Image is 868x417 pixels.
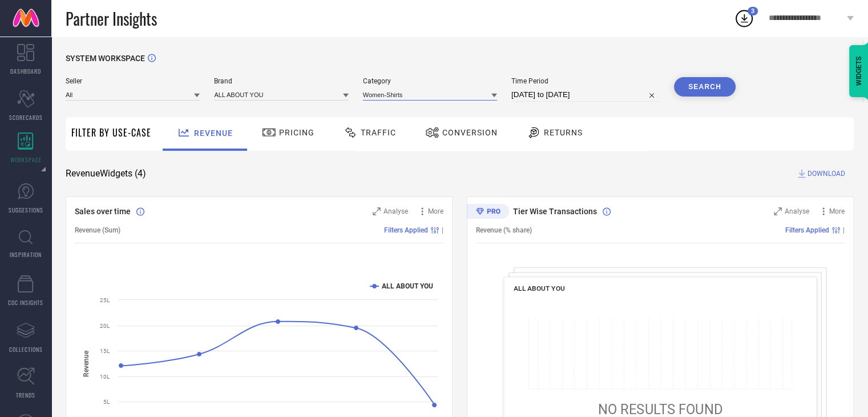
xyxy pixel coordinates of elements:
[363,77,497,85] span: Category
[82,350,90,376] tspan: Revenue
[66,54,145,63] span: SYSTEM WORKSPACE
[100,297,110,303] text: 25L
[9,113,43,122] span: SCORECARDS
[361,128,396,137] span: Traffic
[384,226,428,234] span: Filters Applied
[194,129,233,138] span: Revenue
[476,226,532,234] span: Revenue (% share)
[829,207,845,215] span: More
[513,207,597,216] span: Tier Wise Transactions
[75,226,120,234] span: Revenue (Sum)
[428,207,443,215] span: More
[511,77,660,85] span: Time Period
[10,67,41,75] span: DASHBOARD
[734,8,754,29] div: Open download list
[674,77,736,97] button: Search
[774,207,782,215] svg: Zoom
[75,207,131,216] span: Sales over time
[751,7,754,15] span: 3
[9,345,43,354] span: COLLECTIONS
[843,226,845,234] span: |
[383,207,408,215] span: Analyse
[16,391,35,399] span: TRENDS
[214,77,348,85] span: Brand
[9,206,43,214] span: SUGGESTIONS
[100,374,110,380] text: 10L
[10,155,42,164] span: WORKSPACE
[8,298,43,307] span: CDC INSIGHTS
[442,226,443,234] span: |
[442,128,498,137] span: Conversion
[511,88,660,102] input: Select time period
[279,128,314,137] span: Pricing
[66,7,157,30] span: Partner Insights
[785,207,809,215] span: Analyse
[382,282,433,290] text: ALL ABOUT YOU
[808,168,845,179] span: DOWNLOAD
[66,168,146,179] span: Revenue Widgets ( 4 )
[100,348,110,354] text: 15L
[66,77,200,85] span: Seller
[10,250,42,259] span: INSPIRATION
[373,207,381,215] svg: Zoom
[103,399,110,405] text: 5L
[514,284,564,292] span: ALL ABOUT YOU
[785,226,829,234] span: Filters Applied
[544,128,583,137] span: Returns
[71,126,151,139] span: Filter By Use-Case
[467,204,509,221] div: Premium
[100,323,110,329] text: 20L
